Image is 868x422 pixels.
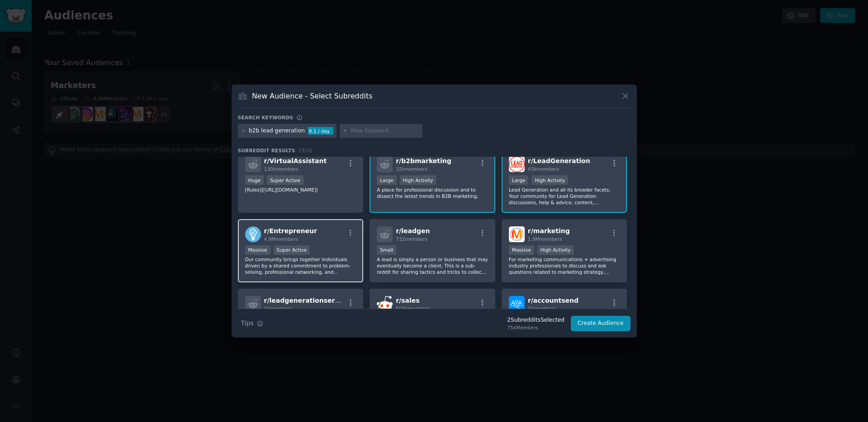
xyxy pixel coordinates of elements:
[507,316,564,324] div: 2 Subreddit s Selected
[509,187,620,206] p: Lead Generation and all its broader facets. Your community for Lead Generation discussions, help ...
[528,306,556,311] span: 31 members
[241,319,254,328] span: Tips
[351,127,419,135] input: New Keyword
[396,236,427,242] span: 732 members
[571,316,631,331] button: Create Audience
[509,256,620,275] p: For marketing communications + advertising industry professionals to discuss and ask questions re...
[509,175,529,185] div: Large
[377,296,393,312] img: sales
[267,175,304,185] div: Super Active
[377,256,488,275] p: A lead is simply a person or business that may eventually become a client. This is a sub-reddit f...
[377,175,397,185] div: Large
[264,227,317,234] span: r/ Entrepreneur
[377,187,488,199] p: A place for professional discussion and to dissect the latest trends in B2B marketing.
[528,227,570,234] span: r/ marketing
[249,127,305,135] div: b2b lead generation
[531,175,568,185] div: High Activity
[528,166,559,172] span: 43k members
[252,91,372,101] h3: New Audience - Select Subreddits
[396,227,430,234] span: r/ leadgen
[396,166,427,172] span: 32k members
[245,256,356,275] p: Our community brings together individuals driven by a shared commitment to problem-solving, profe...
[528,157,590,164] span: r/ LeadGeneration
[396,297,419,304] span: r/ sales
[509,226,525,242] img: marketing
[238,147,295,154] span: Subreddit Results
[528,297,579,304] span: r/ accountsend
[245,187,356,193] p: [Rules]([URL][DOMAIN_NAME])
[264,297,350,304] span: r/ leadgenerationservice
[509,296,525,312] img: accountsend
[377,245,396,255] div: Small
[264,236,299,242] span: 4.9M members
[528,236,562,242] span: 1.9M members
[396,157,451,164] span: r/ b2bmarketing
[245,226,261,242] img: Entrepreneur
[238,114,294,121] h3: Search keywords
[264,157,327,164] span: r/ VirtualAssistant
[509,156,525,172] img: LeadGeneration
[400,175,436,185] div: High Activity
[396,306,430,311] span: 503k members
[299,148,313,153] span: 29 / 30
[264,306,293,311] span: 1k members
[537,245,574,255] div: High Activity
[264,166,299,172] span: 130k members
[509,245,534,255] div: Massive
[274,245,310,255] div: Super Active
[308,127,333,135] div: 8.1 / day
[245,175,264,185] div: Huge
[245,245,270,255] div: Massive
[238,315,266,331] button: Tips
[507,324,564,331] div: 75k Members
